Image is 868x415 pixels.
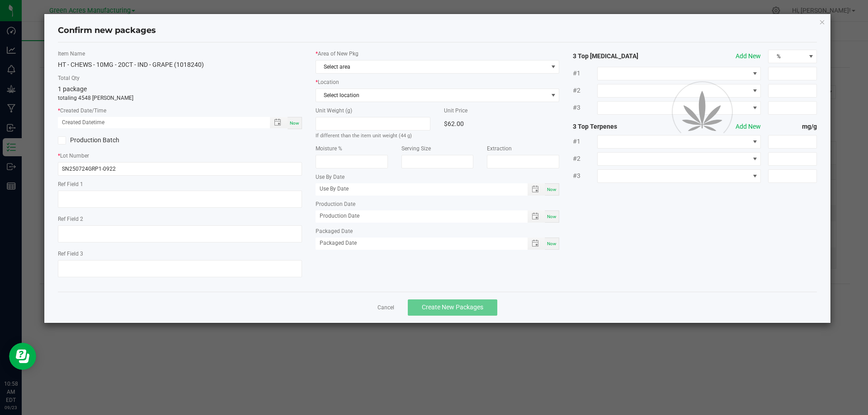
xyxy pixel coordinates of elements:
h4: Confirm new packages [58,25,817,37]
span: Now [547,241,557,246]
span: 1 package [58,85,87,93]
label: Moisture % [316,145,388,153]
label: Total Qty [58,74,302,82]
span: Toggle popup [528,183,545,196]
label: Location [316,78,560,86]
small: If different than the item unit weight (44 g) [316,133,412,139]
input: Production Date [316,210,518,222]
input: Use By Date [316,183,518,195]
iframe: Resource center [9,343,36,370]
p: totaling 4548 [PERSON_NAME] [58,94,302,102]
span: Toggle popup [528,238,545,250]
span: Create New Packages [422,303,483,311]
strong: 3 Top [MEDICAL_DATA] [573,51,670,61]
span: Now [547,187,557,192]
label: Unit Weight (g) [316,107,431,115]
span: NO DATA FOUND [316,60,560,74]
label: Lot Number [58,152,302,160]
a: Cancel [377,304,394,312]
span: Select area [316,61,548,73]
label: Packaged Date [316,227,560,235]
label: Area of New Pkg [316,50,560,58]
span: Toggle popup [528,210,545,223]
span: % [769,50,805,63]
input: Created Datetime [58,117,260,128]
input: Packaged Date [316,238,518,249]
label: Production Date [316,200,560,208]
label: Extraction [487,145,559,153]
label: Ref Field 1 [58,180,302,188]
span: NO DATA FOUND [316,89,560,102]
label: Production Batch [58,135,173,145]
label: Serving Size [401,145,474,153]
div: $62.00 [444,117,559,131]
span: Select location [316,89,548,102]
button: Add New [736,51,761,61]
span: Toggle popup [270,117,288,128]
span: NO DATA FOUND [597,67,761,80]
label: Ref Field 3 [58,250,302,258]
button: Create New Packages [408,299,497,316]
label: Created Date/Time [58,107,302,115]
div: HT - CHEWS - 10MG - 20CT - IND - GRAPE (1018240) [58,60,302,70]
span: Now [547,214,557,219]
span: #1 [573,69,597,78]
label: Unit Price [444,107,559,115]
span: Now [290,121,299,126]
label: Use By Date [316,173,560,181]
label: Ref Field 2 [58,215,302,223]
label: Item Name [58,50,302,58]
